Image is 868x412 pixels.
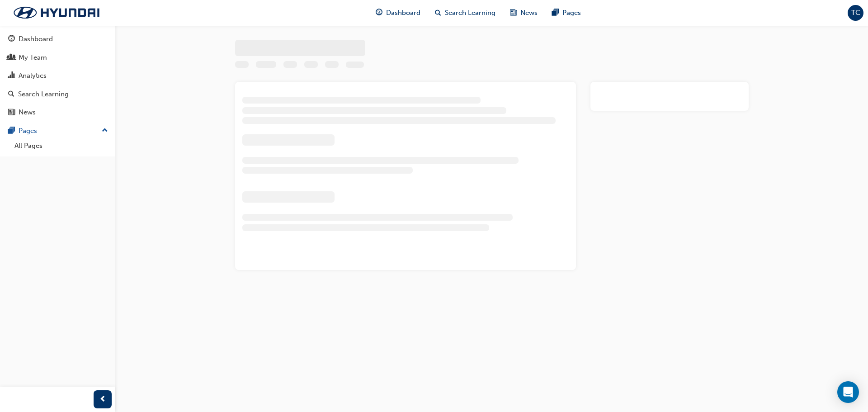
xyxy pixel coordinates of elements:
span: prev-icon [99,394,106,405]
span: news-icon [510,7,517,19]
span: pages-icon [8,127,15,135]
a: Dashboard [4,31,112,47]
a: guage-iconDashboard [368,4,428,22]
a: pages-iconPages [545,4,588,22]
div: Pages [19,126,37,136]
span: up-icon [102,125,108,137]
div: News [19,107,36,118]
span: pages-icon [552,7,559,19]
span: guage-icon [376,7,382,19]
span: Pages [562,8,581,18]
a: My Team [4,49,112,66]
span: News [520,8,538,18]
span: search-icon [435,7,441,19]
span: search-icon [8,90,14,99]
button: Pages [4,123,112,139]
button: DashboardMy TeamAnalyticsSearch LearningNews [4,29,112,123]
button: TC [848,5,863,21]
a: News [4,104,112,121]
span: Learning resource code [346,62,364,70]
span: Dashboard [386,8,420,18]
div: Open Intercom Messenger [837,381,859,403]
a: Analytics [4,67,112,84]
span: Search Learning [445,8,495,18]
a: search-iconSearch Learning [428,4,503,22]
img: Trak [5,3,108,22]
a: news-iconNews [503,4,545,22]
span: TC [851,8,860,18]
span: news-icon [8,109,15,117]
a: Search Learning [4,86,112,103]
div: Analytics [19,71,47,81]
span: people-icon [8,54,15,62]
a: All Pages [11,139,112,153]
span: guage-icon [8,35,15,43]
div: Dashboard [19,34,53,44]
div: Search Learning [18,89,69,99]
div: My Team [19,52,47,63]
span: chart-icon [8,72,15,80]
